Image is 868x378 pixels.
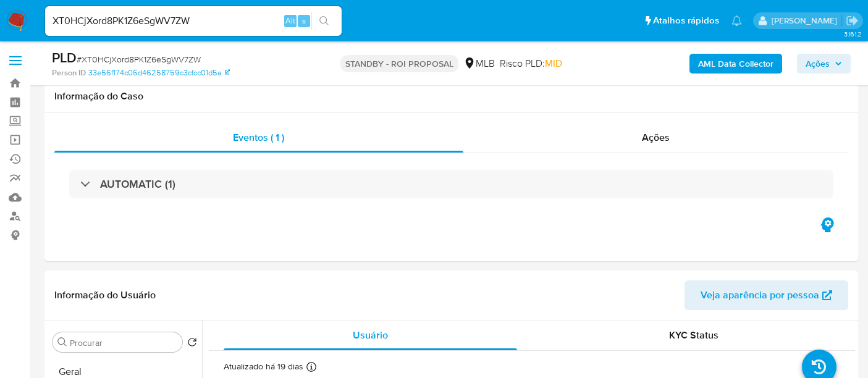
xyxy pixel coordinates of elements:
button: Ações [797,54,851,73]
span: KYC Status [669,328,718,342]
h3: AUTOMATIC (1) [100,177,175,191]
p: Atualizado há 19 dias [224,361,303,372]
span: Usuário [353,328,388,342]
span: MID [545,56,562,70]
button: Retornar ao pedido padrão [187,337,197,351]
span: Alt [285,15,295,27]
div: AUTOMATIC (1) [69,170,833,198]
span: Ações [806,54,830,73]
button: Veja aparência por pessoa [685,280,848,310]
button: AML Data Collector [689,54,782,73]
b: Person ID [52,67,86,78]
p: erico.trevizan@mercadopago.com.br [772,15,841,27]
span: Risco PLD: [500,57,562,70]
span: s [302,15,306,27]
span: Eventos ( 1 ) [233,130,284,145]
a: Sair [846,14,859,27]
h1: Informação do Usuário [54,289,156,301]
span: # XT0HCjXord8PK1Z6eSgWV7ZW [77,53,201,65]
span: Atalhos rápidos [653,14,719,27]
h1: Informação do Caso [54,90,848,103]
b: PLD [52,48,77,67]
span: Veja aparência por pessoa [701,280,819,310]
p: STANDBY - ROI PROPOSAL [340,55,458,72]
button: Procurar [57,337,67,347]
input: Procurar [70,337,177,348]
input: Pesquise usuários ou casos... [45,13,342,29]
a: 33e56f174c06d46258759c3cfcc01d5a [88,67,230,78]
button: search-icon [311,12,337,30]
b: AML Data Collector [698,54,773,73]
div: MLB [463,57,495,70]
a: Notificações [731,15,742,26]
span: Ações [642,130,670,145]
